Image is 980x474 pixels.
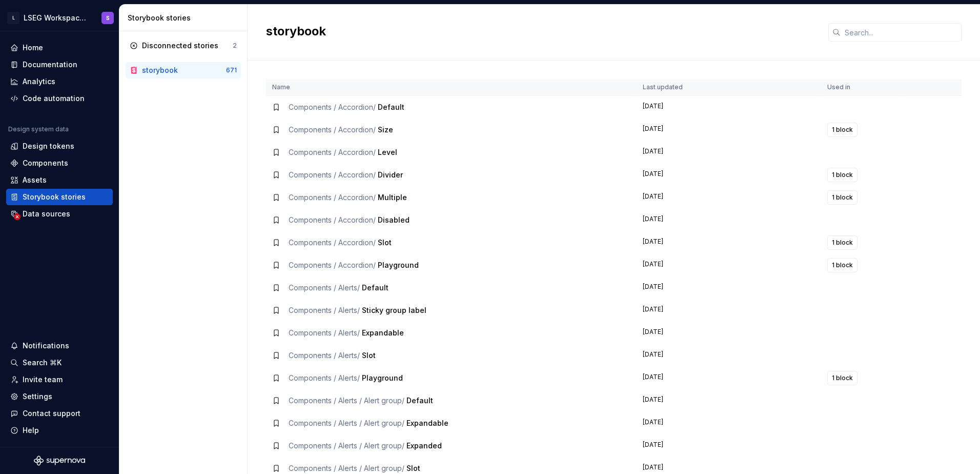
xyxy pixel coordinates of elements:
span: Components / Accordion / [289,261,376,269]
div: Contact support [23,408,80,419]
div: S [106,14,110,22]
a: Code automation [6,90,113,107]
span: Components / Accordion / [289,215,376,224]
button: 1 block [827,371,857,385]
a: Assets [6,172,113,188]
button: 1 block [827,235,857,250]
button: 1 block [827,190,857,205]
th: Name [266,79,637,96]
button: Contact support [6,405,113,422]
div: 2 [233,42,237,50]
td: [DATE] [637,322,821,344]
div: Documentation [23,60,77,70]
span: Components / Alerts / [289,283,360,292]
div: Storybook stories [128,13,243,23]
div: Help [23,425,39,436]
a: Analytics [6,73,113,90]
span: Components / Alerts / Alert group / [289,464,404,472]
span: Playground [378,261,419,269]
div: Search ⌘K [23,358,62,368]
button: LLSEG Workspace Design SystemS [2,7,117,29]
span: Slot [378,238,392,247]
span: 1 block [832,239,853,247]
span: 1 block [832,261,853,269]
a: Documentation [6,56,113,73]
span: Default [378,103,404,111]
button: Search ⌘K [6,354,113,371]
span: Components / Accordion / [289,238,376,247]
td: [DATE] [637,118,821,141]
div: L [7,12,19,24]
span: Slot [406,464,420,472]
input: Search... [841,23,962,42]
div: Data sources [23,209,70,219]
div: storybook [142,65,178,75]
span: 1 block [832,126,853,134]
button: 1 block [827,168,857,182]
span: Components / Accordion / [289,170,376,179]
th: Used in [821,79,901,96]
div: 671 [226,66,237,74]
span: Components / Alerts / [289,328,360,337]
button: 1 block [827,258,857,272]
div: Code automation [23,93,85,104]
a: Disconnected stories2 [126,37,241,54]
td: [DATE] [637,164,821,186]
span: Expandable [406,419,448,427]
div: Disconnected stories [142,41,218,51]
td: [DATE] [637,412,821,434]
svg: Supernova Logo [34,456,85,466]
span: 1 block [832,374,853,382]
td: [DATE] [637,389,821,412]
span: Components / Alerts / Alert group / [289,396,404,405]
div: Design system data [8,125,69,133]
td: [DATE] [637,434,821,457]
span: Playground [362,373,403,382]
a: Components [6,155,113,171]
span: Components / Alerts / [289,351,360,360]
div: Assets [23,175,47,185]
span: Divider [378,170,403,179]
div: Design tokens [23,141,74,151]
a: Data sources [6,206,113,222]
span: 1 block [832,193,853,202]
span: Size [378,125,393,134]
div: Analytics [23,76,55,87]
span: Level [378,148,397,156]
span: Expandable [362,328,404,337]
td: [DATE] [637,96,821,119]
button: Help [6,422,113,439]
span: Default [406,396,433,405]
td: [DATE] [637,344,821,367]
div: LSEG Workspace Design System [24,13,89,23]
span: Slot [362,351,376,360]
span: Components / Accordion / [289,193,376,202]
a: Design tokens [6,138,113,154]
td: [DATE] [637,141,821,164]
span: Components / Alerts / [289,373,360,382]
td: [DATE] [637,209,821,231]
td: [DATE] [637,254,821,276]
span: Default [362,283,389,292]
td: [DATE] [637,276,821,299]
span: Expanded [406,441,442,450]
span: Components / Alerts / Alert group / [289,441,404,450]
a: storybook671 [126,62,241,78]
th: Last updated [637,79,821,96]
div: Components [23,158,68,168]
a: Settings [6,388,113,405]
div: Home [23,43,43,53]
a: Home [6,39,113,56]
td: [DATE] [637,367,821,389]
a: Storybook stories [6,189,113,205]
span: Sticky group label [362,306,426,314]
button: 1 block [827,123,857,137]
div: Storybook stories [23,192,86,202]
button: Notifications [6,338,113,354]
h2: storybook [266,23,816,39]
span: Disabled [378,215,410,224]
div: Notifications [23,341,69,351]
div: Invite team [23,374,63,385]
div: Settings [23,391,52,402]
